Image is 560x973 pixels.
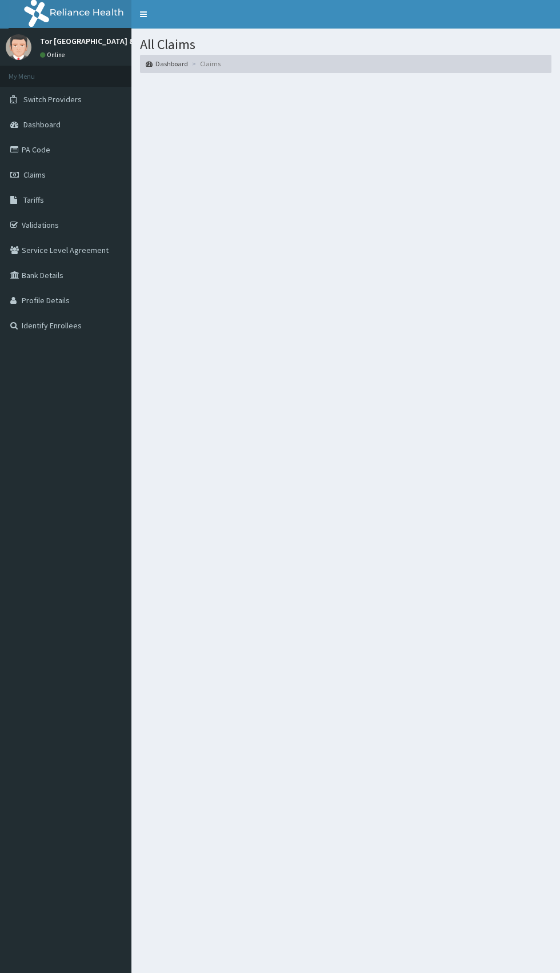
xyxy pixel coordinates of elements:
[23,94,82,104] span: Switch Providers
[146,59,188,69] a: Dashboard
[40,37,191,45] p: Tor [GEOGRAPHIC_DATA] & Diagnostic LTD
[23,195,44,205] span: Tariffs
[6,34,31,60] img: User Image
[40,51,67,59] a: Online
[189,59,221,69] li: Claims
[140,37,551,52] h1: All Claims
[23,170,46,180] span: Claims
[23,119,61,130] span: Dashboard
